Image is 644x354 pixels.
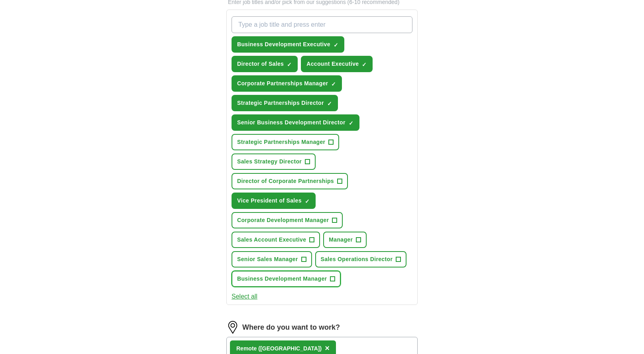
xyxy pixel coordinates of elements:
span: ✓ [331,81,336,87]
button: Business Development Manager [232,271,341,287]
span: Manager [329,236,353,244]
button: Sales Account Executive [232,232,320,248]
span: Vice President of Sales [237,197,302,205]
span: Director of Sales [237,60,284,68]
span: Business Development Manager [237,275,327,283]
span: Sales Strategy Director [237,157,302,166]
span: Sales Account Executive [237,236,306,244]
span: ✓ [349,120,353,126]
span: Strategic Partnerships Manager [237,138,325,146]
button: Director of Sales✓ [232,56,298,72]
span: Corporate Development Manager [237,216,329,224]
span: Senior Business Development Director [237,118,346,127]
label: Where do you want to work? [242,322,340,333]
span: ✓ [287,61,292,68]
span: Strategic Partnerships Director [237,99,324,107]
button: Strategic Partnerships Manager [232,134,339,150]
button: Corporate Development Manager [232,212,343,228]
span: Business Development Executive [237,40,330,49]
button: Senior Sales Manager [232,251,312,267]
span: ✓ [362,61,367,68]
button: Senior Business Development Director✓ [232,114,359,131]
span: Director of Corporate Partnerships [237,177,334,185]
span: Sales Operations Director [321,255,393,264]
img: location.png [226,321,239,334]
span: Senior Sales Manager [237,255,298,264]
button: Director of Corporate Partnerships [232,173,348,189]
span: Account Executive [306,60,359,68]
button: Select all [232,292,257,301]
span: × [325,344,330,352]
div: Remote ([GEOGRAPHIC_DATA]) [236,344,322,353]
button: Strategic Partnerships Director✓ [232,95,338,111]
button: Vice President of Sales✓ [232,193,316,209]
button: Account Executive✓ [301,56,373,72]
input: Type a job title and press enter [232,16,412,33]
button: Corporate Partnerships Manager✓ [232,75,342,92]
button: Business Development Executive✓ [232,36,344,53]
button: Sales Strategy Director [232,153,316,170]
button: Manager [323,232,367,248]
span: ✓ [327,100,332,107]
span: ✓ [305,198,310,205]
span: ✓ [334,42,338,48]
span: Corporate Partnerships Manager [237,79,328,88]
button: Sales Operations Director [315,251,407,267]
